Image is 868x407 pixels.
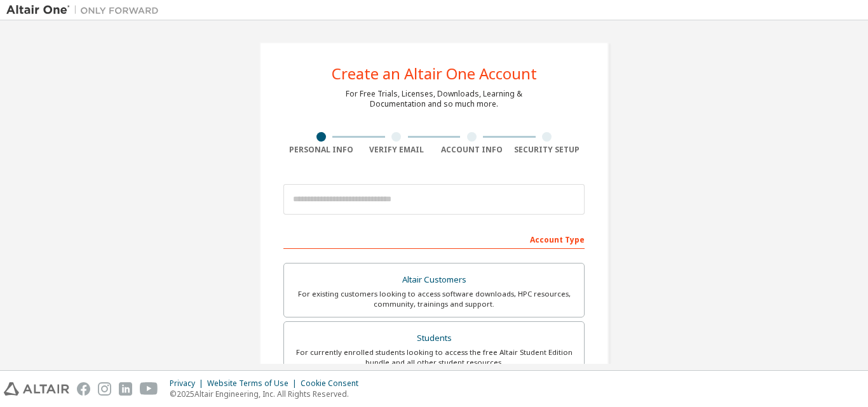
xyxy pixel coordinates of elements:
div: Students [292,330,576,347]
div: Cookie Consent [301,378,366,389]
img: linkedin.svg [119,382,132,396]
div: Personal Info [283,145,359,155]
div: Altair Customers [292,271,576,289]
div: Account Info [434,145,510,155]
div: Account Type [283,229,585,249]
div: For existing customers looking to access software downloads, HPC resources, community, trainings ... [292,289,576,309]
div: For Free Trials, Licenses, Downloads, Learning & Documentation and so much more. [346,89,522,109]
p: © 2025 Altair Engineering, Inc. All Rights Reserved. [170,389,366,399]
img: instagram.svg [98,382,111,396]
div: Security Setup [510,145,585,155]
div: Create an Altair One Account [332,66,537,81]
div: Verify Email [359,145,435,155]
img: Altair One [6,4,165,17]
div: For currently enrolled students looking to access the free Altair Student Edition bundle and all ... [292,347,576,368]
div: Website Terms of Use [207,378,301,389]
img: youtube.svg [140,382,158,396]
div: Privacy [170,378,207,389]
img: facebook.svg [77,382,90,396]
img: altair_logo.svg [4,382,69,396]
